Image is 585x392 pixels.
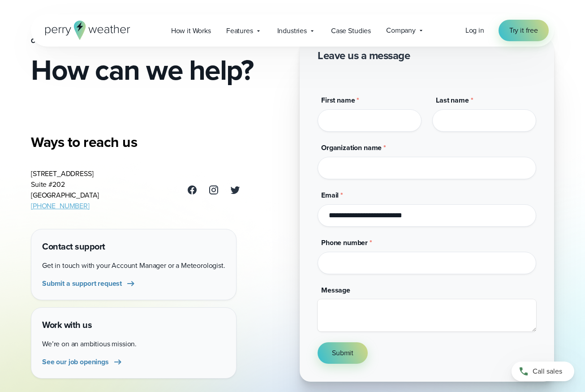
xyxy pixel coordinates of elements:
[533,366,562,377] span: Call sales
[226,26,253,36] span: Features
[499,20,549,41] a: Try it free
[171,26,211,36] span: How it Works
[331,26,371,36] span: Case Studies
[42,357,123,367] a: See our job openings
[512,362,574,381] a: Call sales
[42,339,225,349] p: We’re on an ambitious mission.
[465,25,484,35] span: Log in
[509,25,538,36] span: Try it free
[277,26,307,36] span: Industries
[318,342,368,364] button: Submit
[465,25,484,36] a: Log in
[42,357,109,367] span: See our job openings
[163,22,219,40] a: How it Works
[323,22,379,40] a: Case Studies
[332,348,353,358] span: Submit
[386,25,416,36] span: Company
